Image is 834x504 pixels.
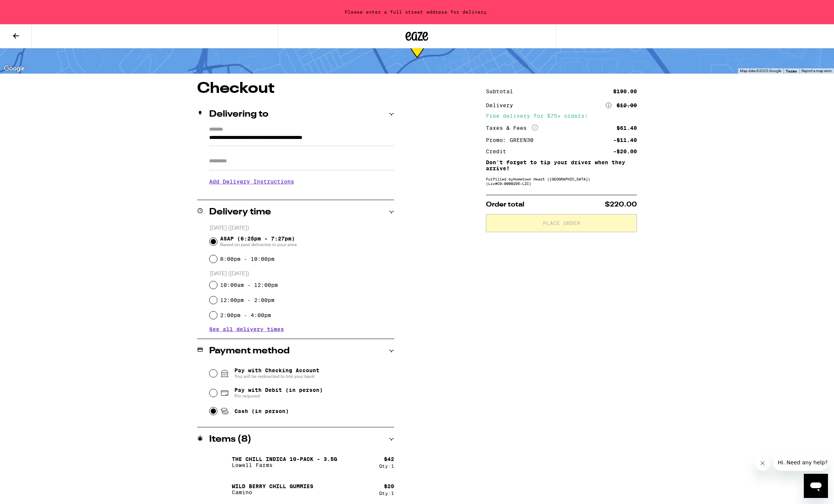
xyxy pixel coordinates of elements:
div: 52-114 min [407,35,427,64]
h2: Delivering to [209,110,268,119]
div: -$20.00 [613,149,637,154]
span: ASAP (6:25pm - 7:27pm) [220,236,297,248]
div: $12.00 [617,103,637,108]
div: -$11.40 [613,137,637,143]
span: Pin required [234,393,323,399]
h1: Checkout [197,81,394,96]
button: Place Order [486,214,637,232]
span: Cash (in person) [234,408,289,414]
img: Google [2,64,27,74]
p: Lowell Farms [232,462,337,468]
div: Qty: 1 [379,464,394,469]
div: Delivery [486,103,518,108]
div: Fulfilled by Hometown Heart ([GEOGRAPHIC_DATA]) (Lic# C9-0000295-LIC ) [486,177,637,186]
p: [DATE] ([DATE]) [210,270,394,277]
h2: Payment method [209,347,290,356]
a: Terms [786,69,797,73]
img: The Chill Indica 10-Pack - 3.5g [209,452,230,473]
p: Wild Berry Chill Gummies [232,483,313,489]
div: Subtotal [486,89,518,94]
p: The Chill Indica 10-Pack - 3.5g [232,456,337,462]
div: Promo: GREEN30 [486,137,539,143]
span: $220.00 [605,201,637,208]
h2: Delivery time [209,208,271,217]
span: Place Order [543,220,580,226]
p: We'll contact you at [PHONE_NUMBER] when we arrive [209,190,394,196]
span: Based on past deliveries in your area [220,242,297,248]
button: See all delivery times [209,327,284,332]
p: [DATE] ([DATE]) [210,225,394,232]
div: Free delivery for $75+ orders! [486,113,637,119]
div: $61.40 [617,125,637,131]
div: $190.00 [613,89,637,94]
span: You will be redirected to link your bank [234,373,319,379]
div: Credit [486,149,512,154]
div: $ 20 [384,483,394,489]
div: $ 42 [384,456,394,462]
a: Open this area in Google Maps (opens a new window) [2,64,27,74]
div: Qty: 1 [379,491,394,496]
div: Taxes & Fees [486,125,538,131]
iframe: Close message [755,456,770,471]
h2: Items ( 8 ) [209,435,251,444]
iframe: Button to launch messaging window [804,474,828,498]
iframe: Message from company [773,454,828,471]
a: Report a map error [802,69,832,73]
label: 12:00pm - 2:00pm [220,297,274,303]
p: Don't forget to tip your driver when they arrive! [486,159,637,171]
span: Pay with Checking Account [234,367,319,379]
label: 8:00pm - 10:00pm [220,256,274,262]
span: Pay with Debit (in person) [234,387,323,393]
p: Camino [232,489,313,495]
span: Order total [486,201,524,208]
span: Map data ©2025 Google [740,69,781,73]
img: Wild Berry Chill Gummies [209,479,230,500]
label: 2:00pm - 4:00pm [220,312,271,318]
label: 10:00am - 12:00pm [220,282,278,288]
h3: Add Delivery Instructions [209,173,394,190]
